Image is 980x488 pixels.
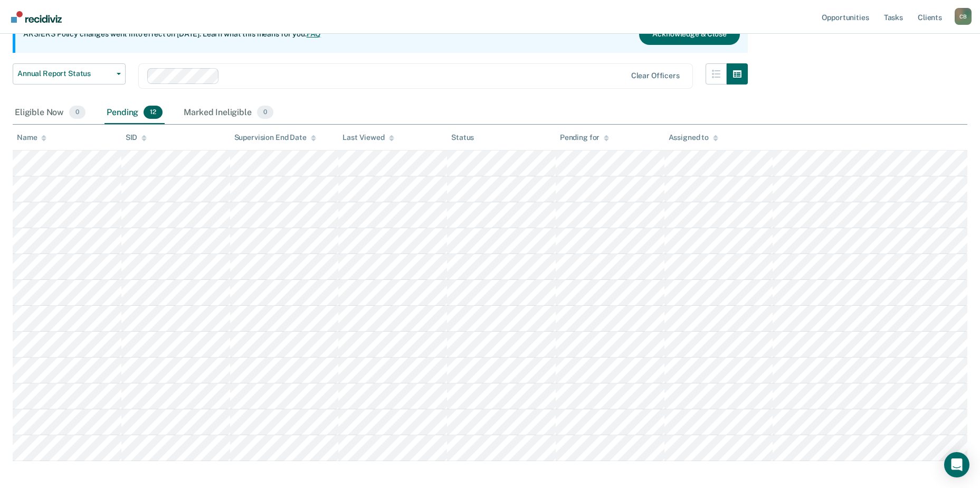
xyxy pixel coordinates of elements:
div: Status [451,133,474,142]
div: Open Intercom Messenger [944,452,969,477]
div: SID [126,133,147,142]
button: Annual Report Status [13,63,126,85]
div: Last Viewed [342,133,394,142]
a: FAQ [307,30,321,38]
div: Marked Ineligible0 [182,101,275,125]
div: Name [17,133,46,142]
div: Supervision End Date [234,133,316,142]
div: Eligible Now0 [13,101,88,125]
div: C B [955,8,972,25]
span: 0 [257,106,273,119]
button: Acknowledge & Close [639,24,739,45]
div: Pending12 [104,101,165,125]
div: Assigned to [669,133,718,142]
div: Pending for [560,133,609,142]
span: 12 [144,106,163,119]
p: ARS/ERS Policy changes went into effect on [DATE]. Learn what this means for you: [23,29,321,40]
img: Recidiviz [11,11,62,23]
div: Clear officers [631,71,680,80]
span: 0 [69,106,85,119]
button: Profile dropdown button [955,8,972,25]
span: Annual Report Status [17,69,112,78]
